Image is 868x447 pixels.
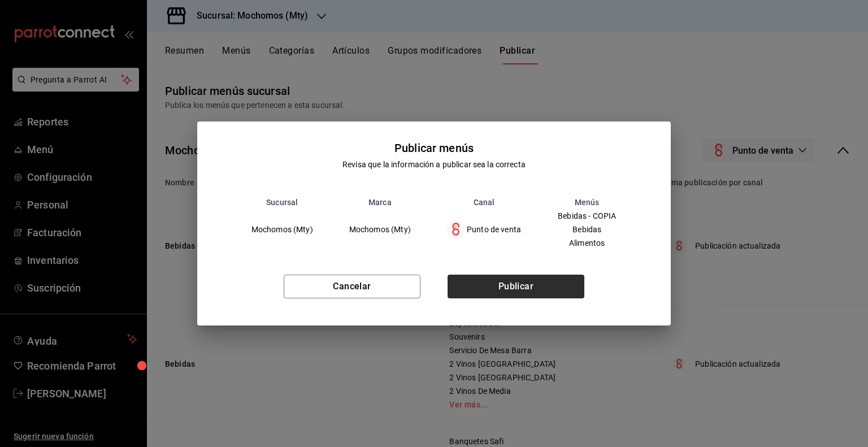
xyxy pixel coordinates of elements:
[558,212,616,220] span: Bebidas - COPIA
[448,275,584,298] button: Publicar
[233,198,331,207] th: Sucursal
[558,225,616,233] span: Bebidas
[429,198,539,207] th: Canal
[284,275,420,298] button: Cancelar
[233,207,331,252] td: Mochomos (Mty)
[331,207,429,252] td: Mochomos (Mty)
[342,159,526,171] div: Revisa que la información a publicar sea la correcta
[331,198,429,207] th: Marca
[447,220,521,238] div: Punto de venta
[539,198,635,207] th: Menús
[558,239,616,247] span: Alimentos
[394,140,474,157] div: Publicar menús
